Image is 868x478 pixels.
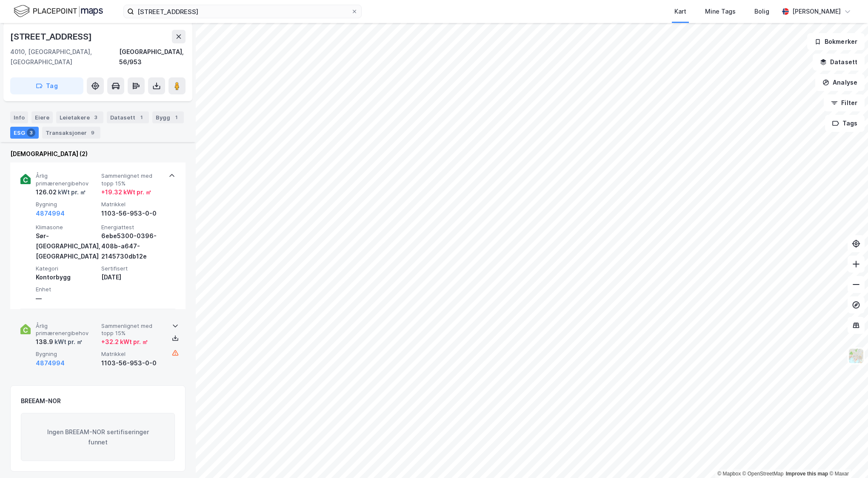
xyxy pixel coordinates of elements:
div: 1103-56-953-0-0 [101,208,163,219]
div: Bygg [152,111,184,123]
span: Energiattest [101,224,163,231]
span: Årlig primærenergibehov [36,322,98,337]
div: Sør-[GEOGRAPHIC_DATA], [GEOGRAPHIC_DATA] [36,231,98,262]
div: + 19.32 kWt pr. ㎡ [101,187,151,197]
iframe: Chat Widget [825,437,868,478]
div: [DATE] [101,272,163,282]
div: [GEOGRAPHIC_DATA], 56/953 [119,47,186,67]
div: [STREET_ADDRESS] [10,30,94,43]
span: Kategori [36,265,98,272]
button: 4874994 [36,208,65,219]
div: 9 [89,128,97,137]
a: Mapbox [717,471,741,477]
div: 126.02 [36,187,86,197]
span: Matrikkel [101,201,163,208]
div: + 32.2 kWt pr. ㎡ [101,337,148,347]
div: 4010, [GEOGRAPHIC_DATA], [GEOGRAPHIC_DATA] [10,47,119,67]
div: [DEMOGRAPHIC_DATA] (2) [10,149,186,159]
button: Filter [824,94,865,111]
div: [PERSON_NAME] [792,6,841,17]
div: Bolig [754,6,769,17]
div: 1 [137,113,146,122]
span: Bygning [36,201,98,208]
div: — [36,293,98,304]
div: kWt pr. ㎡ [53,337,83,347]
div: Kontorbygg [36,272,98,282]
input: Søk på adresse, matrikkel, gårdeiere, leietakere eller personer [134,5,351,18]
div: 3 [91,113,100,122]
button: Datasett [813,54,865,71]
span: Matrikkel [101,350,163,358]
span: Sammenlignet med topp 15% [101,172,163,187]
div: Leietakere [56,111,103,123]
div: Mine Tags [705,6,736,17]
div: Transaksjoner [42,127,100,139]
span: Klimasone [36,224,98,231]
button: 4874994 [36,358,65,368]
a: Improve this map [786,471,828,477]
a: OpenStreetMap [742,471,784,477]
button: Tag [10,77,83,94]
div: 1103-56-953-0-0 [101,358,163,368]
span: Årlig primærenergibehov [36,172,98,187]
div: Kart [674,6,686,17]
div: ESG [10,127,39,139]
div: Datasett [107,111,149,123]
span: Sammenlignet med topp 15% [101,322,163,337]
img: logo.f888ab2527a4732fd821a326f86c7f29.svg [14,4,103,19]
div: 6ebe5300-0396-408b-a647-2145730db12e [101,231,163,262]
button: Bokmerker [807,33,865,50]
div: 1 [172,113,180,122]
span: Bygning [36,350,98,358]
div: Ingen BREEAM-NOR sertifiseringer funnet [21,413,175,461]
div: 3 [27,128,35,137]
div: Eiere [31,111,53,123]
div: Info [10,111,28,123]
span: Enhet [36,286,98,293]
span: Sertifisert [101,265,163,272]
div: kWt pr. ㎡ [57,187,86,197]
div: 138.9 [36,337,83,347]
button: Tags [825,115,865,132]
button: Analyse [815,74,865,91]
img: Z [848,348,864,364]
div: BREEAM-NOR [21,396,61,406]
